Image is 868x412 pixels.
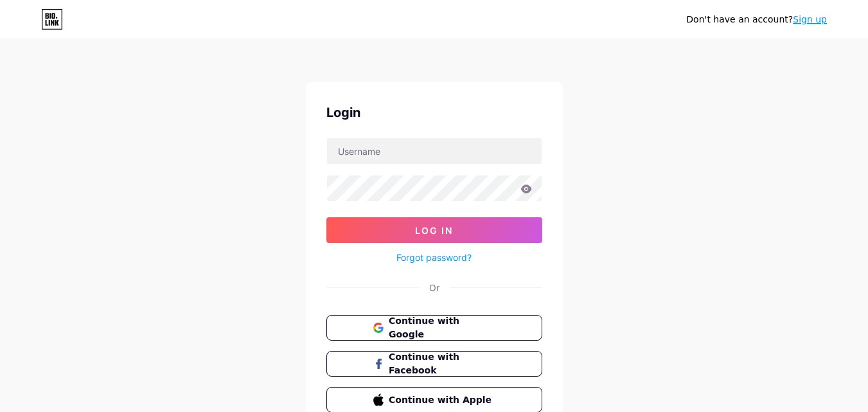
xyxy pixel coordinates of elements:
[389,314,495,341] span: Continue with Google
[326,217,542,243] button: Log In
[326,103,542,122] div: Login
[793,14,827,24] a: Sign up
[389,350,495,377] span: Continue with Facebook
[327,138,542,164] input: Username
[415,225,453,236] span: Log In
[326,351,542,377] button: Continue with Facebook
[389,393,495,407] span: Continue with Apple
[686,13,827,26] div: Don't have an account?
[429,281,439,294] div: Or
[326,315,542,341] button: Continue with Google
[396,251,472,264] a: Forgot password?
